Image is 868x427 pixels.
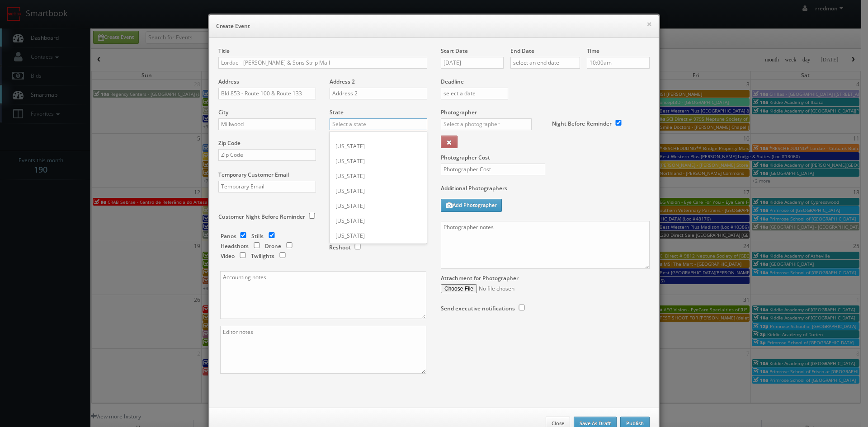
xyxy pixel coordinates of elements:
[218,149,316,161] input: Zip Code
[218,181,316,192] input: Temporary Email
[265,242,281,250] label: Drone
[434,154,656,161] label: Photographer Cost
[441,305,515,312] label: Send executive notifications
[251,252,274,260] label: Twilights
[510,57,580,69] input: select an end date
[646,21,652,27] button: ×
[216,22,652,31] h6: Create Event
[329,244,351,251] label: Reshoot
[218,57,427,69] input: Title
[218,213,305,221] label: Customer Night Before Reminder
[441,118,532,130] input: Select a photographer
[441,199,502,212] button: Add Photographer
[434,78,656,85] label: Deadline
[330,213,427,228] div: [US_STATE]
[330,243,427,258] div: [US_STATE]
[218,47,230,55] label: Title
[218,139,241,147] label: Zip Code
[330,183,427,198] div: [US_STATE]
[221,242,249,250] label: Headshots
[587,47,599,55] label: Time
[441,274,519,282] label: Attachment for Photographer
[330,88,427,99] input: Address 2
[221,232,236,240] label: Panos
[441,88,508,99] input: select a date
[330,108,344,116] label: State
[330,139,427,154] div: [US_STATE]
[330,169,427,183] div: [US_STATE]
[218,78,239,85] label: Address
[218,108,228,116] label: City
[221,252,235,260] label: Video
[552,120,612,127] label: Night Before Reminder
[441,108,477,116] label: Photographer
[330,78,355,85] label: Address 2
[441,184,650,197] label: Additional Photographers
[218,88,316,99] input: Address
[330,118,427,130] input: Select a state
[441,47,468,55] label: Start Date
[330,198,427,213] div: [US_STATE]
[218,118,316,130] input: City
[441,57,504,69] input: select a date
[218,171,289,178] label: Temporary Customer Email
[330,228,427,243] div: [US_STATE]
[330,154,427,169] div: [US_STATE]
[441,164,545,175] input: Photographer Cost
[510,47,534,55] label: End Date
[251,232,264,240] label: Stills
